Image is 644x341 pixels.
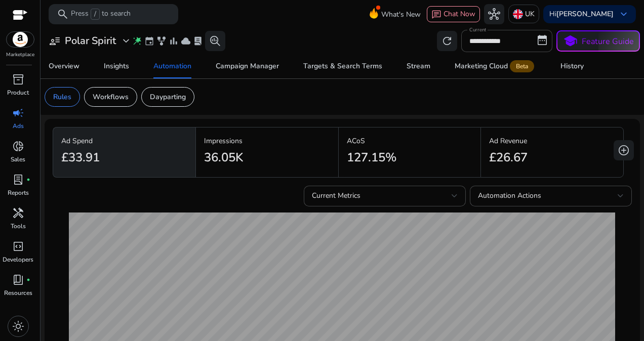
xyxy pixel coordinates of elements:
[150,92,186,102] p: Dayparting
[563,34,578,49] span: school
[49,35,61,47] span: user_attributes
[488,8,500,20] span: hub
[26,178,30,182] span: fiber_manual_record
[12,207,24,219] span: handyman
[61,150,100,165] h2: £33.91
[120,35,132,47] span: expand_more
[441,35,453,47] span: refresh
[556,30,640,52] button: schoolFeature Guide
[11,155,25,164] p: Sales
[11,222,26,231] p: Tools
[144,36,154,46] span: event
[347,136,473,146] p: ACoS
[169,36,179,46] span: bar_chart
[91,9,100,20] span: /
[549,11,614,18] p: Hi
[181,36,191,46] span: cloud
[407,63,430,70] div: Stream
[347,150,396,165] h2: 127.15%
[204,136,330,146] p: Impressions
[8,188,29,197] p: Reports
[104,63,129,70] div: Insights
[437,31,457,51] button: refresh
[12,73,24,86] span: inventory_2
[156,36,167,46] span: family_history
[12,320,24,332] span: light_mode
[12,174,24,186] span: lab_profile
[12,107,24,119] span: campaign
[455,62,536,70] div: Marketing Cloud
[513,9,523,19] img: uk.svg
[489,150,528,165] h2: £26.67
[478,191,541,200] span: Automation Actions
[582,35,634,48] p: Feature Guide
[444,9,475,19] span: Chat Now
[209,35,221,47] span: search_insights
[4,288,32,297] p: Resources
[510,60,534,72] span: Beta
[57,8,69,20] span: search
[381,6,421,23] span: What's New
[618,8,630,20] span: keyboard_arrow_down
[614,140,634,160] button: add_circle
[13,121,24,131] p: Ads
[303,63,382,70] div: Targets & Search Terms
[26,278,30,282] span: fiber_manual_record
[216,63,279,70] div: Campaign Manager
[49,63,79,70] div: Overview
[312,191,360,200] span: Current Metrics
[431,10,441,20] span: chat
[7,32,34,47] img: amazon.svg
[65,35,116,47] h3: Polar Spirit
[61,136,187,146] p: Ad Spend
[71,9,131,20] p: Press to search
[12,274,24,286] span: book_4
[204,150,243,165] h2: 36.05K
[53,92,71,102] p: Rules
[560,63,584,70] div: History
[484,4,504,24] button: hub
[6,51,34,59] p: Marketplace
[556,9,614,19] b: [PERSON_NAME]
[7,88,29,97] p: Product
[12,240,24,252] span: code_blocks
[205,31,225,51] button: search_insights
[12,140,24,152] span: donut_small
[93,92,129,102] p: Workflows
[427,6,480,22] button: chatChat Now
[618,144,630,156] span: add_circle
[489,136,615,146] p: Ad Revenue
[132,36,142,46] span: wand_stars
[153,63,191,70] div: Automation
[193,36,203,46] span: lab_profile
[525,5,535,23] p: UK
[3,255,33,264] p: Developers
